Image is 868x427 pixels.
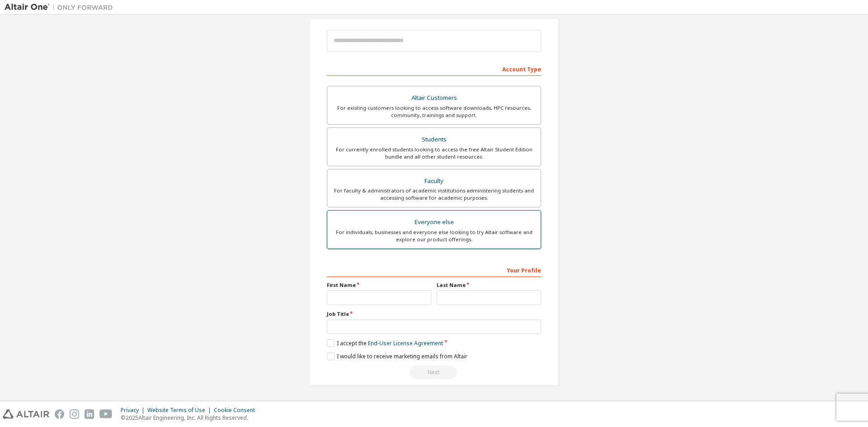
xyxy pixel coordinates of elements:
[333,104,535,119] div: For existing customers looking to access software downloads, HPC resources, community, trainings ...
[327,339,443,347] label: I accept the
[327,282,431,289] label: First Name
[327,352,467,360] label: I would like to receive marketing emails from Altair
[333,216,535,229] div: Everyone else
[333,187,535,202] div: For faculty & administrators of academic institutions administering students and accessing softwa...
[333,229,535,243] div: For individuals, businesses and everyone else looking to try Altair software and explore our prod...
[333,92,535,104] div: Altair Customers
[327,310,541,318] label: Job Title
[437,282,541,289] label: Last Name
[368,339,443,347] a: End-User License Agreement
[327,366,541,379] div: Read and acccept EULA to continue
[121,414,260,422] p: © 2025 Altair Engineering, Inc. All Rights Reserved.
[333,146,535,160] div: For currently enrolled students looking to access the free Altair Student Edition bundle and all ...
[327,263,541,277] div: Your Profile
[55,409,64,419] img: facebook.svg
[3,409,49,419] img: altair_logo.svg
[327,61,541,76] div: Account Type
[70,409,79,419] img: instagram.svg
[333,175,535,188] div: Faculty
[333,133,535,146] div: Students
[121,407,147,414] div: Privacy
[99,409,113,419] img: youtube.svg
[214,407,260,414] div: Cookie Consent
[85,409,94,419] img: linkedin.svg
[147,407,214,414] div: Website Terms of Use
[5,3,118,12] img: Altair One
